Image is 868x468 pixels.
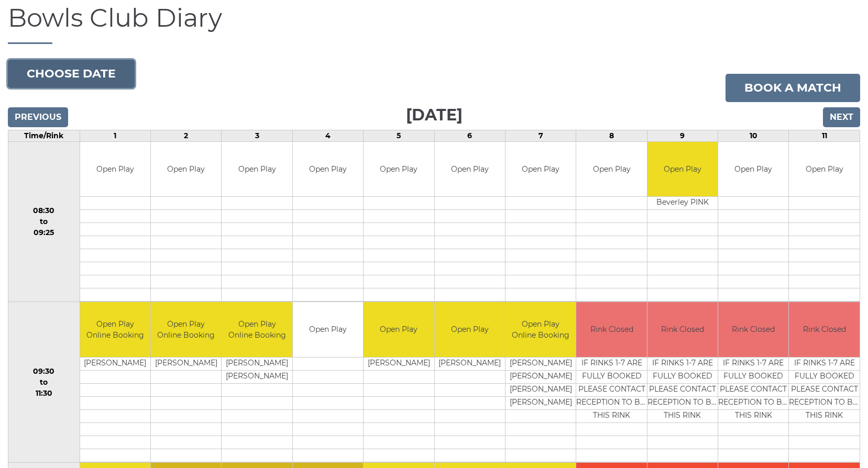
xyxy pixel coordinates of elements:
td: FULLY BOOKED [718,370,788,383]
input: Previous [8,107,68,127]
td: Open Play [435,302,505,357]
td: [PERSON_NAME] [435,357,505,370]
td: THIS RINK [647,409,718,422]
td: Open Play [293,142,363,197]
td: THIS RINK [718,409,788,422]
td: Open Play [789,142,860,197]
td: [PERSON_NAME] [506,357,576,370]
td: Open Play Online Booking [506,302,576,357]
td: 9 [647,130,718,141]
td: Rink Closed [789,302,860,357]
td: PLEASE CONTACT [789,383,860,396]
td: Open Play Online Booking [151,302,221,357]
td: 4 [292,130,363,141]
td: [PERSON_NAME] [222,357,292,370]
td: IF RINKS 1-7 ARE [789,357,860,370]
td: Open Play [80,142,150,197]
a: Book a match [726,74,860,102]
td: Rink Closed [647,302,718,357]
td: 1 [80,130,150,141]
td: IF RINKS 1-7 ARE [576,357,646,370]
td: Open Play [222,142,292,197]
td: 3 [222,130,292,141]
td: Open Play [364,142,434,197]
td: 8 [576,130,647,141]
td: Open Play Online Booking [222,302,292,357]
td: Open Play [576,142,646,197]
td: IF RINKS 1-7 ARE [718,357,788,370]
h1: Bowls Club Diary [8,4,860,44]
td: Time/Rink [8,130,80,141]
td: RECEPTION TO BOOK [647,396,718,409]
button: Choose date [8,60,135,88]
td: 09:30 to 11:30 [8,302,80,463]
td: Beverley PINK [647,197,718,210]
input: Next [823,107,860,127]
td: PLEASE CONTACT [718,383,788,396]
td: FULLY BOOKED [647,370,718,383]
td: RECEPTION TO BOOK [789,396,860,409]
td: Open Play [364,302,434,357]
td: Rink Closed [576,302,646,357]
td: Open Play [647,142,718,197]
td: [PERSON_NAME] [506,383,576,396]
td: FULLY BOOKED [576,370,646,383]
td: Open Play [435,142,505,197]
td: 2 [151,130,222,141]
td: [PERSON_NAME] [506,396,576,409]
td: PLEASE CONTACT [576,383,646,396]
td: 5 [364,130,434,141]
td: 11 [789,130,860,141]
td: THIS RINK [576,409,646,422]
td: IF RINKS 1-7 ARE [647,357,718,370]
td: Rink Closed [718,302,788,357]
td: Open Play Online Booking [80,302,150,357]
td: Open Play [293,302,363,357]
td: Open Play [506,142,576,197]
td: [PERSON_NAME] [80,357,150,370]
td: [PERSON_NAME] [364,357,434,370]
td: Open Play [151,142,221,197]
td: 10 [718,130,789,141]
td: [PERSON_NAME] [506,370,576,383]
td: THIS RINK [789,409,860,422]
td: FULLY BOOKED [789,370,860,383]
td: RECEPTION TO BOOK [718,396,788,409]
td: 7 [505,130,576,141]
td: RECEPTION TO BOOK [576,396,646,409]
td: [PERSON_NAME] [151,357,221,370]
td: PLEASE CONTACT [647,383,718,396]
td: 08:30 to 09:25 [8,141,80,302]
td: [PERSON_NAME] [222,370,292,383]
td: Open Play [718,142,788,197]
td: 6 [434,130,505,141]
